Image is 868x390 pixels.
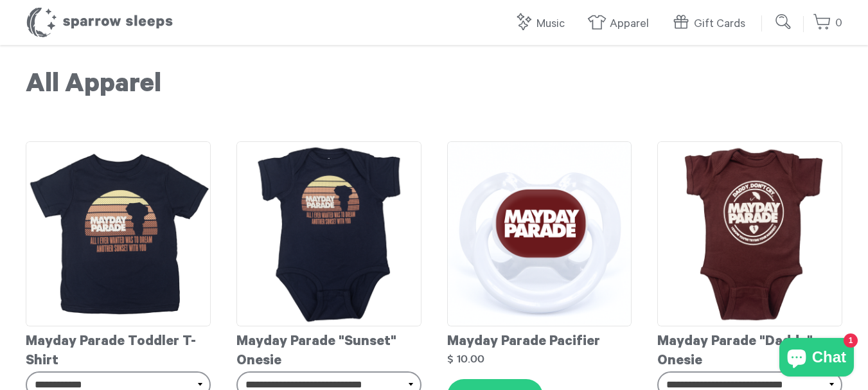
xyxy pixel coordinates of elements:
[771,9,797,35] input: Submit
[26,141,211,326] img: MaydayParade-SunsetToddlerT-shirt_grande.png
[447,141,632,326] img: MaydayParadePacifierMockup_grande.png
[26,71,842,103] h1: All Apparel
[236,141,421,326] img: MaydayParade-SunsetOnesie_grande.png
[236,326,421,371] div: Mayday Parade "Sunset" Onesie
[26,6,173,39] h1: Sparrow Sleeps
[813,10,842,37] a: 0
[587,10,655,38] a: Apparel
[26,326,211,371] div: Mayday Parade Toddler T-Shirt
[775,338,858,380] inbox-online-store-chat: Shopify online store chat
[671,10,752,38] a: Gift Cards
[447,326,632,352] div: Mayday Parade Pacifier
[657,141,842,326] img: Mayday_Parade_-_Daddy_Onesie_grande.png
[657,326,842,371] div: Mayday Parade "Daddy" Onesie
[514,10,571,38] a: Music
[447,353,484,364] strong: $ 10.00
